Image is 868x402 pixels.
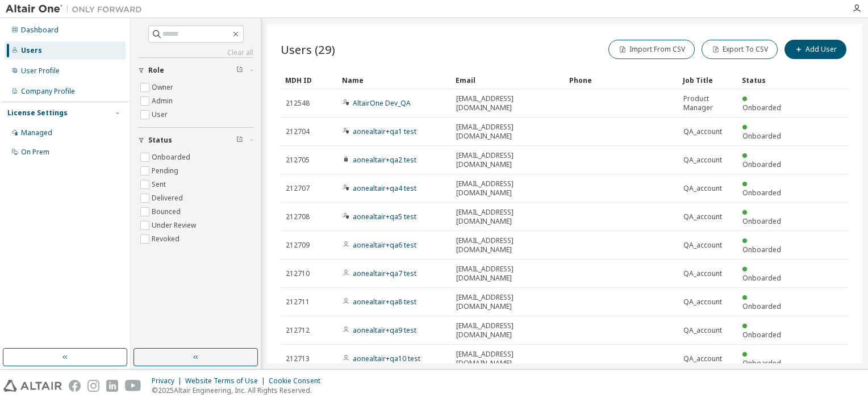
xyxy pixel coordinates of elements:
a: Clear all [138,48,253,57]
span: [EMAIL_ADDRESS][DOMAIN_NAME] [456,293,560,311]
div: Name [342,71,446,89]
span: Onboarded [742,245,781,254]
span: [EMAIL_ADDRESS][DOMAIN_NAME] [456,179,560,198]
div: Dashboard [21,26,59,35]
img: altair_logo.svg [3,380,62,392]
a: aonealtair+qa6 test [353,240,416,250]
span: [EMAIL_ADDRESS][DOMAIN_NAME] [456,94,560,112]
span: 212704 [286,127,310,136]
span: QA_account [683,156,722,165]
span: Onboarded [742,216,781,226]
a: aonealtair+qa4 test [353,183,416,193]
span: 212707 [286,184,310,193]
div: MDH ID [285,71,333,89]
span: QA_account [683,241,722,250]
a: aonealtair+qa5 test [353,212,416,221]
a: aonealtair+qa7 test [353,269,416,278]
div: Cookie Consent [269,376,327,386]
a: aonealtair+qa10 test [353,354,420,363]
button: Export To CSV [702,40,778,59]
span: [EMAIL_ADDRESS][DOMAIN_NAME] [456,236,560,254]
img: linkedin.svg [106,380,118,392]
span: Onboarded [742,160,781,169]
label: Admin [152,94,175,108]
div: Managed [21,128,52,137]
span: [EMAIL_ADDRESS][DOMAIN_NAME] [456,123,560,141]
span: QA_account [683,326,722,335]
p: © 2025 Altair Engineering, Inc. All Rights Reserved. [152,386,327,395]
div: Phone [569,71,674,89]
span: Onboarded [742,103,781,112]
span: Clear filter [236,66,243,75]
button: Role [138,58,253,83]
div: Email [456,71,560,89]
label: Bounced [152,205,183,219]
div: Job Title [683,71,733,89]
span: Users (29) [281,41,335,57]
label: Under Review [152,219,198,232]
span: [EMAIL_ADDRESS][DOMAIN_NAME] [456,151,560,169]
label: Delivered [152,191,185,205]
span: QA_account [683,298,722,307]
span: Onboarded [742,273,781,283]
button: Add User [784,40,846,59]
div: Website Terms of Use [185,376,269,386]
span: Role [148,66,164,75]
span: 212708 [286,212,310,221]
span: QA_account [683,184,722,193]
img: facebook.svg [69,380,81,392]
span: 212712 [286,326,310,335]
div: Users [21,46,42,55]
label: Sent [152,178,168,191]
label: Pending [152,164,181,178]
div: User Profile [21,66,60,76]
img: Altair One [6,3,148,15]
div: License Settings [7,108,68,118]
label: Onboarded [152,150,193,164]
span: 212709 [286,241,310,250]
span: QA_account [683,354,722,363]
span: [EMAIL_ADDRESS][DOMAIN_NAME] [456,350,560,368]
a: aonealtair+qa2 test [353,155,416,165]
span: [EMAIL_ADDRESS][DOMAIN_NAME] [456,265,560,283]
label: Owner [152,81,176,94]
span: Onboarded [742,330,781,340]
div: Status [742,71,790,89]
span: [EMAIL_ADDRESS][DOMAIN_NAME] [456,321,560,340]
span: 212713 [286,354,310,363]
div: Company Profile [21,87,75,96]
img: youtube.svg [125,380,141,392]
span: 212548 [286,99,310,108]
span: Product Manager [683,94,732,112]
span: Clear filter [236,136,243,145]
span: Onboarded [742,358,781,368]
img: instagram.svg [87,380,99,392]
label: User [152,108,170,122]
span: QA_account [683,212,722,221]
a: AltairOne Dev_QA [353,98,411,108]
span: QA_account [683,127,722,136]
div: On Prem [21,148,49,157]
button: Import From CSV [608,40,695,59]
span: Onboarded [742,131,781,141]
span: Status [148,136,172,145]
label: Revoked [152,232,182,246]
div: Privacy [152,376,185,386]
span: 212710 [286,269,310,278]
a: aonealtair+qa1 test [353,127,416,136]
button: Status [138,128,253,153]
span: 212705 [286,156,310,165]
span: Onboarded [742,301,781,311]
span: 212711 [286,298,310,307]
a: aonealtair+qa9 test [353,325,416,335]
span: Onboarded [742,188,781,198]
span: QA_account [683,269,722,278]
span: [EMAIL_ADDRESS][DOMAIN_NAME] [456,208,560,226]
a: aonealtair+qa8 test [353,297,416,307]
